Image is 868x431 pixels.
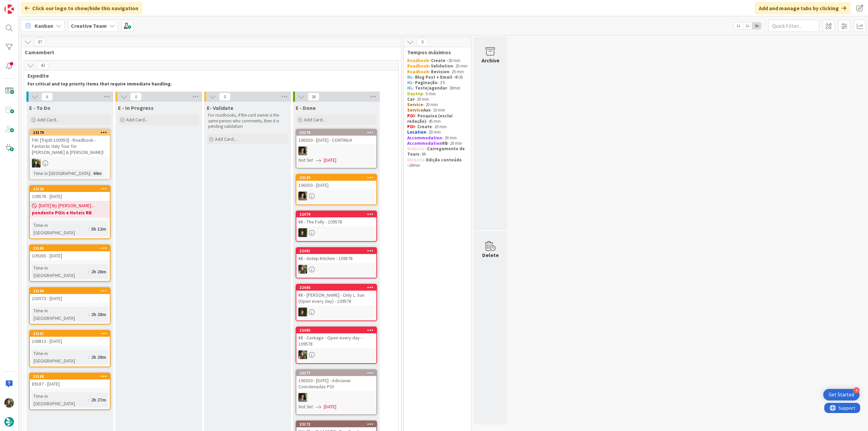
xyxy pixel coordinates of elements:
[412,74,452,80] strong: - Blog Post + Email
[407,102,423,107] strong: Service
[4,4,14,14] img: Visit kanbanzone.com
[296,254,376,263] div: €€ - Antep Kitchen - 109578
[299,328,376,333] div: 22485
[30,337,110,346] div: 106813 - [DATE]
[853,387,860,393] div: 4
[30,379,110,388] div: 89187 - [DATE]
[118,104,154,111] span: E - In Progress
[88,225,90,233] span: :
[296,248,376,254] div: 22481
[30,186,110,192] div: 23135
[304,117,325,123] span: Add Card...
[30,130,110,136] div: 23179
[298,265,307,274] img: IG
[39,202,94,209] span: [DATE] By [PERSON_NAME]...
[324,403,336,410] span: [DATE]
[27,81,172,87] strong: For critical and top priority items that require immediate handling.
[90,396,108,404] div: 2h 27m
[407,107,423,113] strong: Service
[296,327,376,348] div: 22485€€ - Corkage - Open every day - 109578
[27,72,390,79] span: Expedite
[30,136,110,157] div: FW: [TripID:100950] - Roadbook - Fantastic Italy Tour for [PERSON_NAME] & [PERSON_NAME]!
[407,63,428,69] strong: Roadbook
[428,69,449,75] strong: - Revision
[296,327,376,333] div: 22485
[298,192,307,200] img: MS
[207,104,233,111] span: E- Validate
[296,211,376,217] div: 22479
[407,63,468,69] p: - 20 min
[88,311,90,318] span: :
[4,417,14,427] img: avatar
[296,175,376,190] div: 23129106350 - [DATE]
[296,350,376,359] div: IG
[32,170,90,177] div: Time in [GEOGRAPHIC_DATA]
[407,130,468,135] p: - 20 min
[482,251,499,259] div: Delete
[412,80,437,85] strong: - Paginação
[407,146,425,152] strong: Website
[407,157,468,169] p: - 20min
[296,248,376,263] div: 22481€€ - Antep Kitchen - 109578
[296,421,376,427] div: 23172
[14,1,31,9] span: Support
[30,373,110,388] div: 2316889187 - [DATE]
[407,80,468,85] p: - 3 h
[33,374,110,379] div: 23168
[299,175,376,180] div: 23129
[33,289,110,293] div: 23166
[30,245,110,260] div: 23165109265 - [DATE]
[407,102,468,107] p: - 20 min
[219,93,231,101] span: 0
[296,104,316,111] span: E - Done
[33,246,110,251] div: 23165
[90,225,108,233] div: 5h 12m
[90,170,91,177] span: :
[407,96,414,102] strong: Car
[407,91,423,97] strong: Daytrip
[29,373,111,410] a: 2316889187 - [DATE]Time in [GEOGRAPHIC_DATA]:2h 27m
[29,330,111,367] a: 23167106813 - [DATE]Time in [GEOGRAPHIC_DATA]:2h 28m
[299,371,376,375] div: 23177
[296,192,376,200] div: MS
[407,135,442,141] strong: Accommodation
[88,268,90,275] span: :
[296,376,376,391] div: 106350 - [DATE] - Adicionar Coordenadas POI
[30,373,110,379] div: 23168
[30,130,110,157] div: 23179FW: [TripID:100950] - Roadbook - Fantastic Italy Tour for [PERSON_NAME] & [PERSON_NAME]!
[91,170,103,177] div: 44m
[407,124,468,130] p: - 20 min
[30,192,110,201] div: 109578 - [DATE]
[4,398,14,408] img: IG
[29,129,111,180] a: 23179FW: [TripID:100950] - Roadbook - Fantastic Italy Tour for [PERSON_NAME] & [PERSON_NAME]!BCTi...
[296,211,376,226] div: 22479€€ - The Folly - 109578
[298,146,307,155] img: MS
[407,80,412,85] strong: NL
[215,136,237,142] span: Add Card...
[299,422,376,427] div: 23172
[296,174,377,205] a: 23129106350 - [DATE]MS
[88,396,90,404] span: :
[296,265,376,274] div: IG
[296,130,376,144] div: 23178106350 - [DATE] - CONTINUA
[296,327,377,364] a: 22485€€ - Corkage - Open every day - 109578IG
[407,58,468,63] p: 30 min
[296,285,376,306] div: 22486€€ - [PERSON_NAME] - Only L. Sun (Open every day) - 109578
[41,93,53,101] span: 6
[25,49,393,56] span: Camembert
[299,130,376,135] div: 23178
[407,157,463,168] strong: Edição conteúdo -
[298,228,307,237] img: MC
[33,187,110,191] div: 23135
[296,175,376,181] div: 23129
[407,69,428,75] strong: Roadbook
[428,63,453,69] strong: - Validation
[29,185,111,239] a: 23135109578 - [DATE][DATE] By [PERSON_NAME]...pendente POIs e Hoteis RBTime in [GEOGRAPHIC_DATA]:...
[90,268,108,275] div: 2h 28m
[407,146,466,157] strong: Carregamento de Tours
[32,307,88,322] div: Time in [GEOGRAPHIC_DATA]
[407,129,426,135] strong: Location
[296,129,377,169] a: 23178106350 - [DATE] - CONTINUAMSNot Set[DATE]
[407,69,468,75] p: - 25 min
[407,107,468,113] p: - 10 min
